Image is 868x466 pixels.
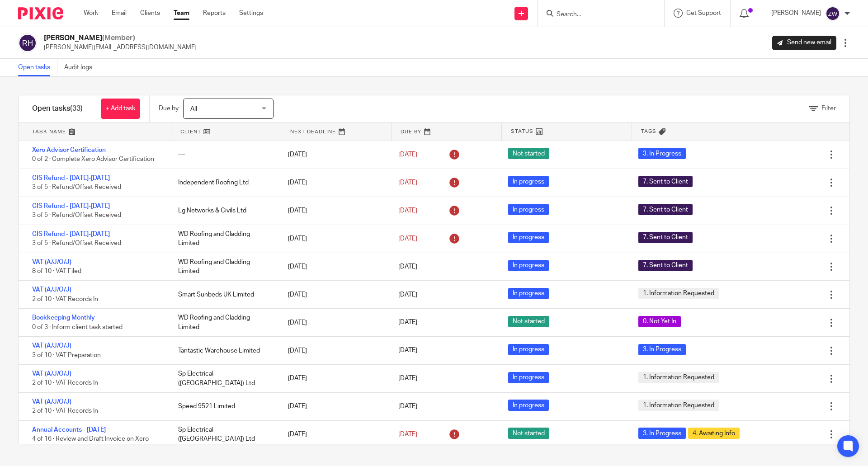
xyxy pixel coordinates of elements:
span: In progress [508,232,549,243]
input: Search [556,11,637,19]
a: VAT (A/J/O/J) [32,259,71,265]
div: [DATE] [279,397,389,415]
span: Tags [641,127,656,135]
a: VAT (A/J/O/J) [32,343,71,349]
div: [DATE] [279,202,389,220]
span: 3 of 5 · Refund/Offset Received [32,240,121,246]
a: Settings [239,9,263,18]
div: [DATE] [279,425,389,443]
span: All [190,106,197,112]
a: Send new email [772,36,836,50]
span: 3 of 5 · Refund/Offset Received [32,212,121,218]
a: CIS Refund - [DATE]-[DATE] [32,175,110,181]
a: + Add task [101,99,140,119]
span: [DATE] [398,348,417,354]
div: [DATE] [279,174,389,192]
span: Not started [508,428,549,439]
div: [DATE] [279,369,389,387]
span: 3. In Progress [638,344,686,355]
span: 7. Sent to Client [638,232,693,243]
img: Pixie [18,7,63,19]
a: VAT (A/J/O/J) [32,287,71,293]
p: [PERSON_NAME][EMAIL_ADDRESS][DOMAIN_NAME] [44,43,197,52]
a: Clients [140,9,160,18]
span: In progress [508,400,549,411]
span: [DATE] [398,292,417,298]
span: 3 of 10 · VAT Preparation [32,352,101,358]
span: 4 of 16 · Review and Draft Invoice on Xero [32,436,149,442]
span: In progress [508,260,549,271]
a: Work [84,9,98,18]
span: [DATE] [398,235,417,242]
div: WD Roofing and Cladding Limited [169,253,279,281]
span: [DATE] [398,320,417,326]
a: CIS Refund - [DATE]-[DATE] [32,203,110,209]
a: Email [112,9,127,18]
span: 0 of 3 · Inform client task started [32,324,123,330]
span: In progress [508,288,549,299]
img: svg%3E [18,33,37,52]
span: [DATE] [398,179,417,186]
a: VAT (A/J/O/J) [32,371,71,377]
span: 3. In Progress [638,148,686,159]
span: 0. Not Yet In [638,316,681,327]
div: WD Roofing and Cladding Limited [169,309,279,336]
div: [DATE] [279,146,389,164]
div: WD Roofing and Cladding Limited [169,225,279,253]
p: Due by [159,104,179,113]
div: Sp Electrical ([GEOGRAPHIC_DATA]) Ltd [169,365,279,392]
span: 1. Information Requested [638,288,719,299]
a: Xero Advisor Certification [32,147,106,153]
img: svg%3E [826,6,840,21]
span: Filter [821,105,836,112]
div: [DATE] [279,230,389,248]
span: 4. Awaiting Info [688,428,740,439]
a: CIS Refund - [DATE]-[DATE] [32,231,110,237]
div: Tantastic Warehouse Limited [169,342,279,360]
span: [DATE] [398,376,417,382]
span: 2 of 10 · VAT Records In [32,380,98,386]
p: [PERSON_NAME] [771,9,821,18]
div: Lg Networks & Civils Ltd [169,202,279,220]
span: Get Support [686,10,721,16]
span: 3 of 5 · Refund/Offset Received [32,184,121,190]
h1: Open tasks [32,104,83,113]
span: 1. Information Requested [638,400,719,411]
span: 7. Sent to Client [638,260,693,271]
span: In progress [508,344,549,355]
span: 8 of 10 · VAT Filed [32,268,81,274]
span: In progress [508,176,549,187]
div: Independent Roofing Ltd [169,174,279,192]
span: 7. Sent to Client [638,204,693,215]
span: [DATE] [398,431,417,438]
span: 2 of 10 · VAT Records In [32,408,98,414]
span: [DATE] [398,151,417,158]
a: Audit logs [64,59,99,76]
span: 3. In Progress [638,428,686,439]
span: [DATE] [398,403,417,410]
span: (Member) [102,34,135,42]
a: Bookkeeping Monthly [32,315,95,321]
span: 2 of 10 · VAT Records In [32,296,98,302]
span: 7. Sent to Client [638,176,693,187]
span: (33) [70,105,83,112]
div: [DATE] [279,314,389,332]
span: 1. Information Requested [638,372,719,383]
a: Team [174,9,189,18]
a: VAT (A/J/O/J) [32,399,71,405]
span: In progress [508,204,549,215]
span: Not started [508,148,549,159]
div: Sp Electrical ([GEOGRAPHIC_DATA]) Ltd [169,421,279,448]
div: Speed 9521 Limited [169,397,279,415]
span: Status [511,127,533,135]
a: Annual Accounts - [DATE] [32,427,106,433]
div: --- [169,146,279,164]
span: Not started [508,316,549,327]
div: [DATE] [279,342,389,360]
span: 0 of 2 · Complete Xero Advisor Certification [32,156,154,163]
a: Reports [203,9,226,18]
div: [DATE] [279,258,389,276]
a: Open tasks [18,59,57,76]
span: In progress [508,372,549,383]
div: [DATE] [279,286,389,304]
